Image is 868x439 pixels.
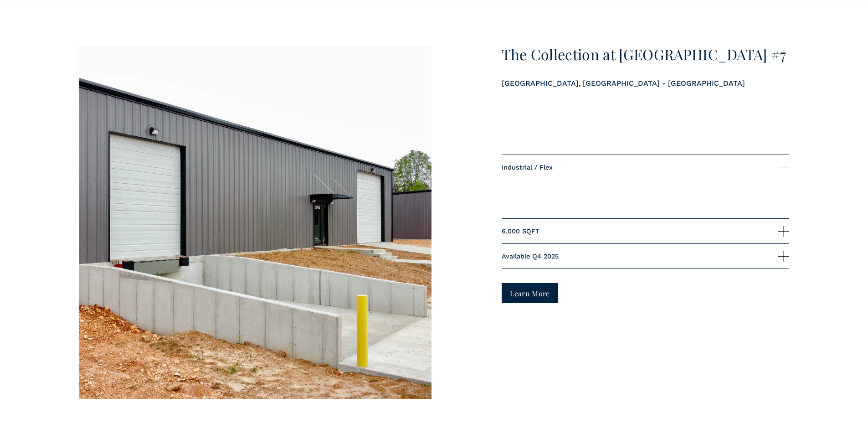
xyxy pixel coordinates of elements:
h3: The Collection at [GEOGRAPHIC_DATA] #7 [502,46,789,63]
span: 6,000 SQFT [502,227,778,235]
a: Learn More [502,283,559,303]
button: Industrial / Flex [502,155,789,180]
button: Available Q4 2025 [502,244,789,269]
span: Available Q4 2025 [502,253,778,260]
p: [GEOGRAPHIC_DATA], [GEOGRAPHIC_DATA] - [GEOGRAPHIC_DATA] [502,77,789,89]
button: 6,000 SQFT [502,219,789,243]
span: Industrial / Flex [502,164,778,171]
div: Industrial / Flex [502,180,789,218]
